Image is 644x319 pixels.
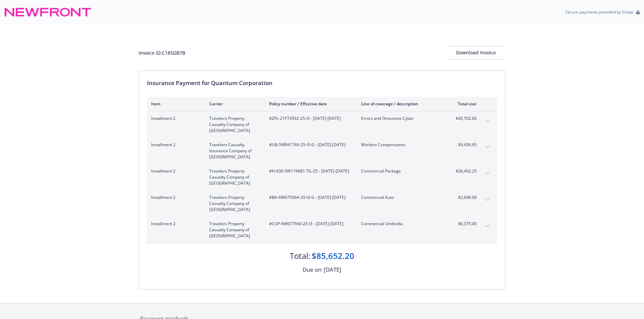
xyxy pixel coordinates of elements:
span: #UB-5W941769-25-I3-G - [DATE]-[DATE] [269,142,350,148]
span: $2,646.00 [451,194,477,201]
p: Secure payments provided by Stripe [565,9,633,15]
span: Travelers Property Casualty Company of [GEOGRAPHIC_DATA] [209,115,258,134]
span: Travelers Property Casualty Company of [GEOGRAPHIC_DATA] [209,221,258,239]
span: Travelers Property Casualty Company of [GEOGRAPHIC_DATA] [209,194,258,213]
span: #CUP-6W677940-25-I3 - [DATE]-[DATE] [269,221,350,227]
span: Installment 2 [151,194,198,201]
div: Invoice ID: C185DB7B [139,49,185,56]
div: Line of coverage / description [361,101,440,107]
span: Commercial Package [361,168,440,174]
button: Download Invoice [446,46,505,59]
span: Workers Compensation [361,142,440,148]
div: Download Invoice [446,46,505,59]
span: $6,375.00 [451,221,477,227]
span: $9,436.95 [451,142,477,148]
span: #H-630-5W174681-TIL-25 - [DATE]-[DATE] [269,168,350,174]
span: #BA-6W67596A-25-I3-G - [DATE]-[DATE] [269,194,350,201]
span: Travelers Property Casualty Company of [GEOGRAPHIC_DATA] [209,168,258,186]
button: expand content [482,194,493,205]
span: Commercial Auto [361,194,440,201]
div: Insurance Payment for Quantum Corporation [147,79,497,87]
div: Total: [290,250,310,262]
button: expand content [482,142,493,153]
span: $40,702.00 [451,115,477,122]
span: Commercial Umbrella [361,221,440,227]
button: expand content [482,221,493,232]
span: Installment 2 [151,168,198,174]
div: [DATE] [324,265,341,274]
div: $85,652.20 [312,250,354,262]
div: Installment 2Travelers Property Casualty Company of [GEOGRAPHIC_DATA]#H-630-5W174681-TIL-25 - [DA... [147,164,497,190]
span: $26,492.25 [451,168,477,174]
span: Installment 2 [151,142,198,148]
span: Errors and Omissions Cyber [361,115,440,122]
div: Carrier [209,101,258,107]
div: Installment 2Travelers Property Casualty Company of [GEOGRAPHIC_DATA]#ZPL-21P73592-25-I3 - [DATE]... [147,111,497,138]
span: Travelers Casualty Insurance Company of [GEOGRAPHIC_DATA] [209,142,258,160]
div: Total cost [451,101,477,107]
button: expand content [482,115,493,126]
span: Installment 2 [151,115,198,122]
div: Installment 2Travelers Casualty Insurance Company of [GEOGRAPHIC_DATA]#UB-5W941769-25-I3-G - [DAT... [147,138,497,164]
button: expand content [482,168,493,179]
span: #ZPL-21P73592-25-I3 - [DATE]-[DATE] [269,115,350,122]
span: Installment 2 [151,221,198,227]
div: Installment 2Travelers Property Casualty Company of [GEOGRAPHIC_DATA]#CUP-6W677940-25-I3 - [DATE]... [147,217,497,243]
div: Installment 2Travelers Property Casualty Company of [GEOGRAPHIC_DATA]#BA-6W67596A-25-I3-G - [DATE... [147,190,497,217]
div: Due on [303,265,321,274]
div: Policy number / Effective date [269,101,350,107]
div: Item [151,101,198,107]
